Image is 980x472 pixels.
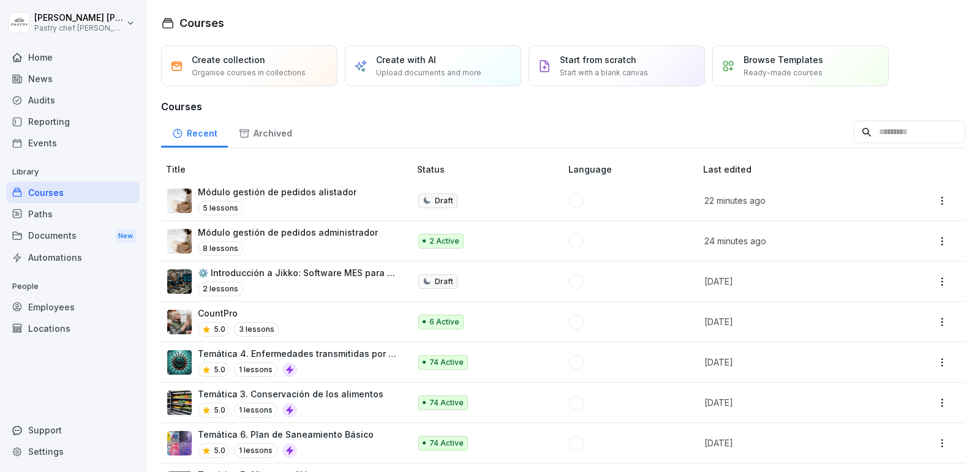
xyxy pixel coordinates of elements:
p: Upload documents and more [376,67,481,78]
p: 2 lessons [198,282,243,296]
p: 5.0 [214,364,225,375]
img: ob1temx17qa248jtpkauy3pv.png [167,391,192,415]
p: Draft [435,276,453,287]
p: Módulo gestión de pedidos administrador [198,226,378,239]
p: 1 lessons [234,443,277,458]
p: 74 Active [429,438,464,449]
p: 74 Active [429,357,464,368]
p: Title [166,163,412,176]
p: Last edited [703,163,899,176]
p: [DATE] [704,315,884,328]
a: Home [6,47,140,68]
p: [DATE] [704,356,884,369]
p: 5 lessons [198,201,243,215]
p: [DATE] [704,436,884,449]
p: Library [6,162,140,182]
a: DocumentsNew [6,225,140,247]
p: 2 Active [429,236,459,247]
p: Start from scratch [560,53,636,66]
p: 24 minutes ago [704,234,884,247]
img: iaen9j96uzhvjmkazu9yscya.png [167,189,192,213]
p: Status [417,163,563,176]
p: Ready-made courses [744,67,823,78]
img: es.svg [570,436,583,450]
h1: Courses [179,15,224,31]
div: Documents [6,225,140,247]
p: Start with a blank canvas [560,67,648,78]
a: Audits [6,89,140,111]
a: Automations [6,247,140,268]
a: Reporting [6,111,140,132]
p: 74 Active [429,397,464,408]
p: [DATE] [704,275,884,288]
p: 6 Active [429,317,459,328]
p: 8 lessons [198,241,243,256]
img: es.svg [570,275,583,288]
div: New [115,229,136,243]
p: 5.0 [214,405,225,416]
img: txp9jo0aqkvplb2936hgnpad.png [167,269,192,294]
a: Locations [6,318,140,339]
p: Language [568,163,698,176]
img: nanuqyb3jmpxevmk16xmqivn.png [167,310,192,334]
p: 5.0 [214,445,225,456]
p: CountPro [198,307,279,320]
img: iaen9j96uzhvjmkazu9yscya.png [167,229,192,253]
a: Archived [228,116,303,148]
p: Temática 4. Enfermedades transmitidas por alimentos ETA'S [198,347,398,360]
a: News [6,68,140,89]
p: Create collection [192,53,265,66]
a: Paths [6,203,140,225]
p: 3 lessons [234,322,279,337]
p: Temática 3. Conservación de los alimentos [198,388,383,400]
img: es.svg [570,315,583,329]
a: Recent [161,116,228,148]
p: Pastry chef [PERSON_NAME] y Cocina gourmet [34,24,124,32]
p: Temática 6. Plan de Saneamiento Básico [198,428,374,441]
a: Courses [6,182,140,203]
p: Organise courses in collections [192,67,306,78]
img: es.svg [570,194,583,208]
p: [PERSON_NAME] [PERSON_NAME] [34,13,124,23]
p: 22 minutes ago [704,194,884,207]
p: 5.0 [214,324,225,335]
p: ⚙️ Introducción a Jikko: Software MES para Producción [198,266,398,279]
h3: Courses [161,99,965,114]
p: People [6,277,140,296]
img: frq77ysdix3y9as6qvhv4ihg.png [167,350,192,375]
div: Support [6,419,140,441]
a: Employees [6,296,140,318]
p: 1 lessons [234,362,277,377]
p: Draft [435,195,453,206]
p: Módulo gestión de pedidos alistador [198,185,356,198]
p: [DATE] [704,396,884,409]
img: es.svg [570,234,583,248]
p: 1 lessons [234,403,277,418]
a: Events [6,132,140,154]
p: Browse Templates [744,53,823,66]
img: es.svg [570,356,583,369]
a: Settings [6,441,140,462]
p: Create with AI [376,53,436,66]
img: es.svg [570,396,583,410]
img: mhb727d105t9k4tb0y7eu9rv.png [167,431,192,455]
